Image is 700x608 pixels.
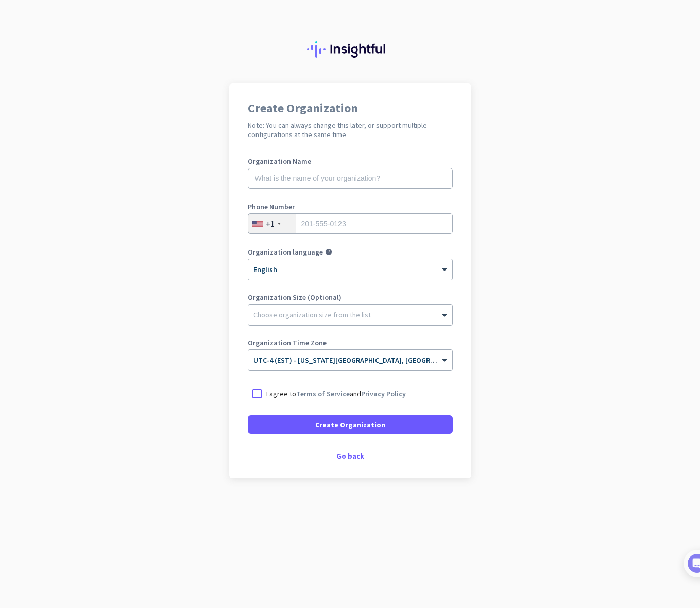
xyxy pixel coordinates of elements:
img: Insightful [307,41,394,58]
input: 201-555-0123 [248,213,453,234]
span: Create Organization [315,419,385,430]
input: What is the name of your organization? [248,168,453,189]
a: Privacy Policy [361,389,406,398]
a: Terms of Service [296,389,350,398]
div: Go back [248,452,453,460]
label: Phone Number [248,203,453,210]
label: Organization Name [248,158,453,165]
label: Organization Time Zone [248,339,453,346]
label: Organization language [248,248,323,256]
h2: Note: You can always change this later, or support multiple configurations at the same time [248,121,453,139]
div: +1 [266,218,275,229]
label: Organization Size (Optional) [248,294,453,301]
button: Create Organization [248,415,453,434]
p: I agree to and [266,389,406,399]
h1: Create Organization [248,102,453,114]
i: help [325,248,332,256]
